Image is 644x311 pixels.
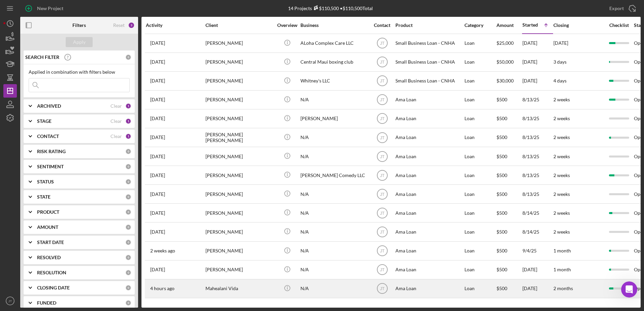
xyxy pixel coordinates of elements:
[125,179,131,185] div: 0
[300,185,368,203] div: N/A
[5,189,129,198] div: [DATE]
[553,40,568,46] time: [DATE]
[118,3,130,15] div: Close
[150,229,165,235] time: 2025-08-14 23:37
[395,166,463,184] div: Ama Loan
[150,173,165,178] time: 2025-08-13 21:56
[553,59,567,65] time: 3 days
[125,209,131,215] div: 0
[5,63,129,96] div: Jazmin says…
[522,34,553,52] div: [DATE]
[464,34,496,52] div: Loan
[395,23,463,28] div: Product
[522,166,553,184] div: 8/13/25
[496,23,522,28] div: Amount
[395,280,463,298] div: Ama Loan
[464,23,496,28] div: Category
[205,23,273,28] div: Client
[125,194,131,200] div: 0
[496,267,507,272] span: $500
[496,97,507,102] span: $500
[464,223,496,241] div: Loan
[522,280,553,298] div: [DATE]
[37,103,61,109] b: ARCHIVED
[110,118,122,124] div: Clear
[553,153,570,159] time: 2 weeks
[125,103,131,109] div: 1
[464,129,496,146] div: Loan
[553,267,571,272] time: 1 month
[105,3,118,15] button: Home
[496,40,514,46] span: $25,000
[37,209,59,215] b: PRODUCT
[496,229,507,235] span: $500
[205,166,273,184] div: [PERSON_NAME]
[205,53,273,71] div: [PERSON_NAME]
[66,37,93,47] button: Apply
[395,242,463,260] div: Ama Loan
[30,67,124,87] div: If we have to deny an application for an "other" reason not listed, we could add the reasoning in...
[553,210,570,216] time: 2 weeks
[150,97,165,102] time: 2025-08-30 01:37
[205,185,273,203] div: [PERSON_NAME]
[300,242,368,260] div: N/A
[205,204,273,222] div: [PERSON_NAME]
[125,148,131,154] div: 0
[125,224,131,230] div: 0
[496,285,507,291] span: $500
[395,72,463,90] div: Small Business Loan - CNHA
[150,40,165,46] time: 2025-07-30 20:40
[125,254,131,261] div: 0
[522,22,538,28] div: Started
[6,201,129,212] textarea: Message…
[496,115,507,121] span: $500
[380,230,385,235] text: JT
[150,267,165,272] time: 2025-09-09 01:29
[395,110,463,128] div: Ama Loan
[150,78,165,83] time: 2025-08-18 22:16
[125,285,131,291] div: 0
[464,166,496,184] div: Loan
[205,147,273,165] div: [PERSON_NAME]
[5,198,129,220] div: Operator says…
[621,281,637,298] iframe: Intercom live chat
[300,147,368,165] div: N/A
[553,172,570,178] time: 2 weeks
[33,8,84,15] p: The team can also help
[380,249,385,253] text: JT
[522,147,553,165] div: 8/13/25
[395,147,463,165] div: Ama Loan
[150,154,165,159] time: 2025-08-13 02:35
[37,255,61,260] b: RESOLVED
[5,30,129,63] div: Christina says…
[300,23,368,28] div: Business
[300,53,368,71] div: Central Maui boxing club
[125,164,131,170] div: 0
[3,294,17,308] button: JT
[395,223,463,241] div: Ama Loan
[21,215,27,220] button: Gif picker
[37,179,54,184] b: STATUS
[205,261,273,279] div: [PERSON_NAME]
[20,2,70,15] button: New Project
[72,23,86,28] b: Filters
[522,53,553,71] div: [DATE]
[395,204,463,222] div: Ama Loan
[380,79,385,83] text: JT
[553,78,567,83] time: 4 days
[496,59,514,65] span: $50,000
[205,72,273,90] div: [PERSON_NAME]
[125,239,131,245] div: 0
[300,166,368,184] div: [PERSON_NAME] Comedy LLC
[205,34,273,52] div: [PERSON_NAME]
[5,30,110,58] div: I will also share this feedback with our product team, could you tell me a bit more why this is i...
[125,54,131,60] div: 0
[25,55,59,60] b: SEARCH FILTER
[464,110,496,128] div: Loan
[522,72,553,90] div: [DATE]
[380,116,385,121] text: JT
[5,198,110,219] div: Help [PERSON_NAME] understand how they’re doing:
[395,185,463,203] div: Ama Loan
[37,300,56,306] b: FUNDED
[37,164,64,169] b: SENTIMENT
